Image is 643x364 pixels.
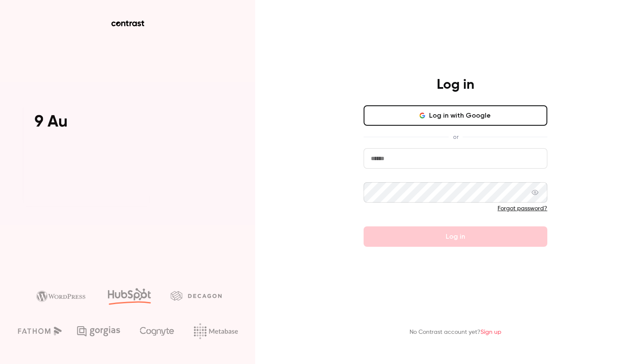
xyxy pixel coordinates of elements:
[364,105,547,126] button: Log in with Google
[171,291,222,300] img: decagon
[481,329,501,335] a: Sign up
[498,206,547,212] a: Forgot password?
[410,328,501,337] p: No Contrast account yet?
[437,76,474,93] h4: Log in
[449,133,463,141] span: or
